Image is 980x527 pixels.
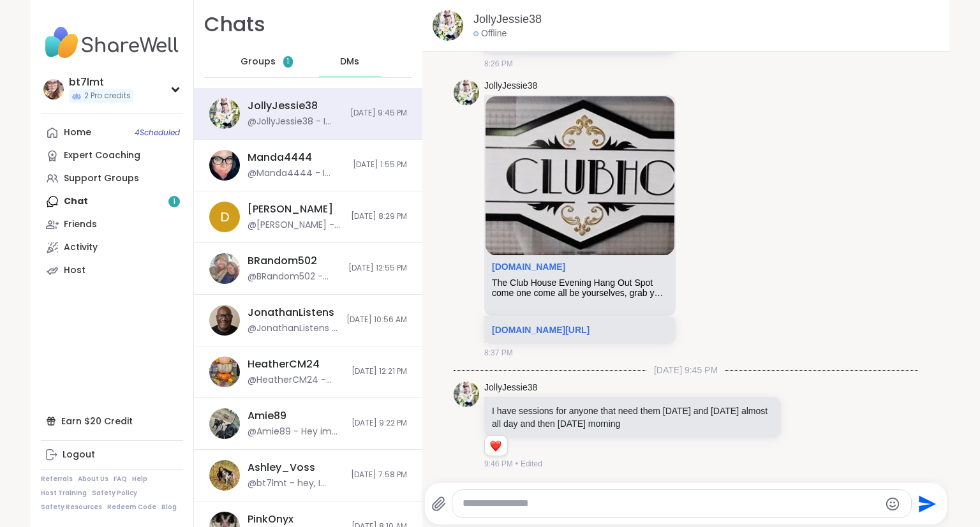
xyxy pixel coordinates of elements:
[248,151,312,165] div: Manda4444
[209,408,240,439] img: https://sharewell-space-live.sfo3.digitaloceanspaces.com/user-generated/c3bd44a5-f966-4702-9748-c...
[41,236,183,259] a: Activity
[248,409,286,423] div: Amie89
[492,288,668,299] div: come one come all be yourselves, grab your favorite beverage of choice, a snack, pull up a chair ...
[248,254,317,268] div: BRandom502
[350,108,407,119] span: [DATE] 9:45 PM
[84,91,131,101] span: 2 Pro credits
[41,121,183,144] a: Home4Scheduled
[41,475,73,484] a: Referrals
[484,80,537,93] a: JollyJessie38
[209,150,240,181] img: https://sharewell-space-live.sfo3.digitaloceanspaces.com/user-generated/9d626cd0-0697-47e5-a38d-3...
[209,460,240,491] img: https://sharewell-space-live.sfo3.digitaloceanspaces.com/user-generated/8cb2df4a-f224-470a-b8fa-a...
[41,259,183,282] a: Host
[473,27,507,40] div: Offline
[248,99,318,113] div: JollyJessie38
[346,315,407,325] span: [DATE] 10:56 AM
[463,497,879,510] textarea: Type your message
[248,271,341,283] div: @BRandom502 - Text me and I'll open up a spot so I don't miss you on here.
[353,160,407,170] span: [DATE] 1:55 PM
[351,211,407,222] span: [DATE] 8:29 PM
[248,357,320,371] div: HeatherCM24
[64,218,97,231] div: Friends
[114,475,127,484] a: FAQ
[41,20,183,65] img: ShareWell Nav Logo
[41,213,183,236] a: Friends
[241,56,276,68] span: Groups
[220,207,230,226] span: D
[69,75,133,89] div: bt7lmt
[135,128,180,138] span: 4 Scheduled
[64,126,91,139] div: Home
[646,364,725,376] span: [DATE] 9:45 PM
[454,382,479,407] img: https://sharewell-space-live.sfo3.digitaloceanspaces.com/user-generated/3602621c-eaa5-4082-863a-9...
[454,80,479,105] img: https://sharewell-space-live.sfo3.digitaloceanspaces.com/user-generated/3602621c-eaa5-4082-863a-9...
[204,10,265,39] h1: Chats
[248,461,315,475] div: Ashley_Voss
[248,306,334,320] div: JonathanListens
[492,262,565,272] a: Attachment
[41,503,102,512] a: Safety Resources
[248,219,343,232] div: @[PERSON_NAME] - ok
[41,410,183,433] div: Earn $20 Credit
[41,489,87,498] a: Host Training
[209,98,240,129] img: https://sharewell-space-live.sfo3.digitaloceanspaces.com/user-generated/3602621c-eaa5-4082-863a-9...
[107,503,156,512] a: Redeem Code
[92,489,137,498] a: Safety Policy
[64,149,140,162] div: Expert Coaching
[492,405,773,430] p: I have sessions for anyone that need them [DATE] and [DATE] almost all day and then [DATE] morning
[521,458,542,470] span: Edited
[492,278,668,288] div: The Club House Evening Hang Out Spot
[486,96,674,255] img: The Club House Evening Hang Out Spot
[489,441,502,451] button: Reactions: love
[209,357,240,387] img: https://sharewell-space-live.sfo3.digitaloceanspaces.com/user-generated/e72d2dfd-06ae-43a5-b116-a...
[484,382,537,394] a: JollyJessie38
[473,11,542,27] a: JollyJessie38
[41,443,183,466] a: Logout
[484,58,513,70] span: 8:26 PM
[248,477,343,490] div: @bt7lmt - hey, I missed group tonight and am bummed. My phone is still off. But my check should b...
[64,264,85,277] div: Host
[348,263,407,274] span: [DATE] 12:55 PM
[286,56,289,67] span: 1
[209,253,240,284] img: https://sharewell-space-live.sfo3.digitaloceanspaces.com/user-generated/127af2b2-1259-4cf0-9fd7-7...
[161,503,177,512] a: Blog
[248,115,343,128] div: @JollyJessie38 - I have sessions for anyone that need them [DATE] and [DATE] almost all day and t...
[132,475,147,484] a: Help
[351,470,407,480] span: [DATE] 7:58 PM
[63,449,95,461] div: Logout
[64,172,139,185] div: Support Groups
[209,305,240,336] img: https://sharewell-space-live.sfo3.digitaloceanspaces.com/user-generated/0e2c5150-e31e-4b6a-957d-4...
[485,436,507,456] div: Reaction list
[516,458,518,470] span: •
[885,496,900,512] button: Emoji picker
[492,325,590,335] a: [DOMAIN_NAME][URL]
[248,167,345,180] div: @Manda4444 - I think I actually saw that. I need to fill out an application
[352,366,407,377] span: [DATE] 12:21 PM
[484,458,513,470] span: 9:46 PM
[912,489,940,518] button: Send
[41,167,183,190] a: Support Groups
[352,418,407,429] span: [DATE] 9:22 PM
[248,322,339,335] div: @JonathanListens - It looks like I accidentally created a duplicate of tonight’s meeting. If you’...
[248,202,333,216] div: [PERSON_NAME]
[340,56,359,68] span: DMs
[78,475,108,484] a: About Us
[43,79,64,100] img: bt7lmt
[248,374,344,387] div: @HeatherCM24 - [URL][DOMAIN_NAME]
[248,426,344,438] div: @Amie89 - Hey im really glad your brother made it in safely. Did I tell you my dad used to drive ...
[433,10,463,41] img: https://sharewell-space-live.sfo3.digitaloceanspaces.com/user-generated/3602621c-eaa5-4082-863a-9...
[484,347,513,359] span: 8:37 PM
[41,144,183,167] a: Expert Coaching
[248,512,293,526] div: PinkOnyx
[64,241,98,254] div: Activity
